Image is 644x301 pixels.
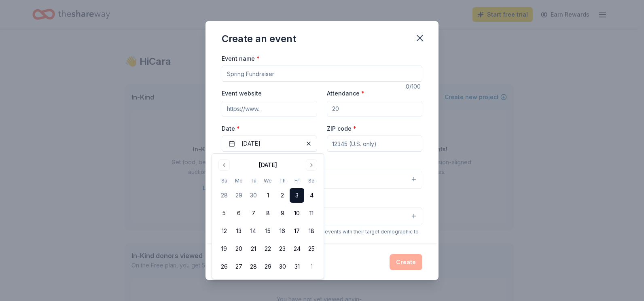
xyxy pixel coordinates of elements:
label: ZIP code [327,125,356,133]
button: 27 [231,259,246,274]
button: 19 [217,242,231,256]
th: Monday [231,176,246,185]
button: 14 [246,224,261,238]
label: Date [222,125,317,133]
button: 8 [261,206,275,220]
button: 12 [217,224,231,238]
button: 1 [304,259,319,274]
input: https://www... [222,101,317,117]
button: 1 [261,188,275,203]
button: 13 [231,224,246,238]
button: 21 [246,242,261,256]
button: 3 [290,188,304,203]
button: 7 [246,206,261,220]
button: 29 [231,188,246,203]
button: 9 [275,206,290,220]
button: 17 [290,224,304,238]
button: 30 [246,188,261,203]
button: Go to next month [306,159,317,171]
button: 18 [304,224,319,238]
button: 4 [304,188,319,203]
button: 28 [246,259,261,274]
button: 26 [217,259,231,274]
button: 31 [290,259,304,274]
button: 5 [217,206,231,220]
button: 10 [290,206,304,220]
label: Event name [222,55,260,63]
button: 23 [275,242,290,256]
input: Spring Fundraiser [222,66,422,82]
th: Thursday [275,176,290,185]
button: [DATE] [222,136,317,152]
button: 2 [275,188,290,203]
button: 20 [231,242,246,256]
button: 6 [231,206,246,220]
button: 28 [217,188,231,203]
div: 0 /100 [406,82,422,91]
th: Wednesday [261,176,275,185]
button: 11 [304,206,319,220]
button: Go to previous month [218,159,230,171]
button: 24 [290,242,304,256]
div: Create an event [222,32,296,45]
input: 20 [327,101,422,117]
button: 22 [261,242,275,256]
th: Saturday [304,176,319,185]
button: 16 [275,224,290,238]
div: [DATE] [259,160,277,170]
button: 15 [261,224,275,238]
button: 29 [261,259,275,274]
th: Friday [290,176,304,185]
label: Attendance [327,89,364,98]
th: Tuesday [246,176,261,185]
label: Event website [222,89,262,98]
input: 12345 (U.S. only) [327,136,422,152]
button: 30 [275,259,290,274]
button: 25 [304,242,319,256]
th: Sunday [217,176,231,185]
